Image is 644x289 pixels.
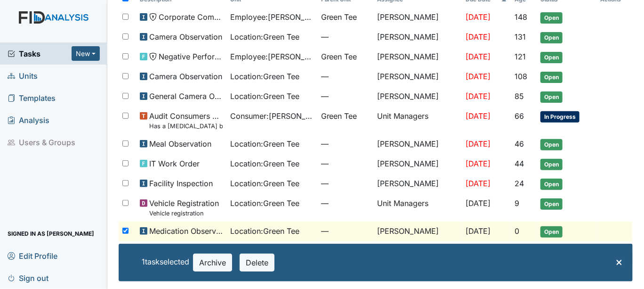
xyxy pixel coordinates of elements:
span: 46 [515,139,524,149]
span: Open [540,72,563,83]
span: [DATE] [466,12,491,22]
a: Tasks [8,48,72,59]
span: Location : Green Tee [230,91,299,102]
span: Open [540,52,563,63]
td: [PERSON_NAME] [373,174,462,194]
span: Audit Consumers Charts Has a colonoscopy been completed for all males and females over 50 or is t... [149,110,223,131]
span: Open [540,226,563,238]
span: Negative Performance Review [159,51,223,62]
button: New [72,46,100,61]
td: Unit Managers [373,194,462,222]
span: — [321,31,370,42]
span: [DATE] [466,179,491,188]
small: Has a [MEDICAL_DATA] been completed for all [DEMOGRAPHIC_DATA] and [DEMOGRAPHIC_DATA] over 50 or ... [149,122,223,131]
span: Location : Green Tee [230,178,299,189]
span: Employee : [PERSON_NAME] [230,51,313,62]
span: 44 [515,159,524,168]
span: Location : Green Tee [230,31,299,42]
span: — [321,198,370,209]
span: Location : Green Tee [230,158,299,169]
span: 85 [515,91,524,101]
span: — [321,178,370,189]
span: Location : Green Tee [230,198,299,209]
span: In Progress [540,111,580,123]
span: [DATE] [466,159,491,168]
span: — [321,71,370,82]
span: Camera Observation [149,71,222,82]
span: Green Tee [321,11,357,23]
span: Templates [8,91,56,105]
span: [DATE] [466,72,491,81]
span: 148 [515,12,527,22]
span: IT Work Order [149,158,200,169]
span: Open [540,32,563,43]
td: [PERSON_NAME] [373,134,462,154]
span: General Camera Observation [149,91,223,102]
span: [DATE] [466,111,491,121]
span: — [321,138,370,149]
span: [DATE] [466,198,491,208]
span: Meal Observation [149,138,211,149]
span: Open [540,139,563,150]
span: Facility Inspection [149,178,213,189]
span: 121 [515,52,526,61]
span: 108 [515,72,527,81]
small: Vehicle registration [149,209,219,218]
span: Employee : [PERSON_NAME] [230,11,313,23]
span: — [321,91,370,102]
span: — [321,158,370,169]
td: [PERSON_NAME] [373,87,462,107]
span: Open [540,91,563,103]
span: [DATE] [466,91,491,101]
span: 1 task selected [142,257,189,266]
span: Green Tee [321,110,357,122]
span: Camera Observation [149,31,222,42]
span: Location : Green Tee [230,71,299,82]
span: Corporate Compliance [159,11,223,23]
span: 24 [515,179,524,188]
span: × [615,255,623,268]
span: 131 [515,32,526,41]
span: Units [8,68,38,83]
span: Consumer : [PERSON_NAME] [230,110,313,122]
span: Vehicle Registration Vehicle registration [149,198,219,218]
td: [PERSON_NAME] [373,67,462,87]
td: [PERSON_NAME] [373,222,462,241]
span: Sign out [8,271,48,285]
td: [PERSON_NAME] [373,47,462,67]
span: Open [540,179,563,190]
span: Location : Green Tee [230,225,299,237]
span: Open [540,159,563,170]
span: Location : Green Tee [230,138,299,149]
span: — [321,225,370,237]
span: Edit Profile [8,248,57,263]
td: [PERSON_NAME] [373,27,462,47]
span: 9 [515,198,519,208]
span: 66 [515,111,524,121]
span: [DATE] [466,226,491,236]
span: Open [540,198,563,210]
span: [DATE] [466,52,491,61]
td: [PERSON_NAME] [373,8,462,27]
span: Signed in as [PERSON_NAME] [8,226,94,241]
span: Green Tee [321,51,357,62]
span: 0 [515,226,519,236]
span: Analysis [8,113,49,127]
span: [DATE] [466,139,491,149]
span: Open [540,12,563,24]
button: Delete [240,254,274,272]
td: Unit Managers [373,107,462,134]
button: Archive [193,254,232,272]
span: [DATE] [466,32,491,41]
td: [PERSON_NAME] [373,154,462,174]
span: Medication Observation Checklist [149,225,223,237]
